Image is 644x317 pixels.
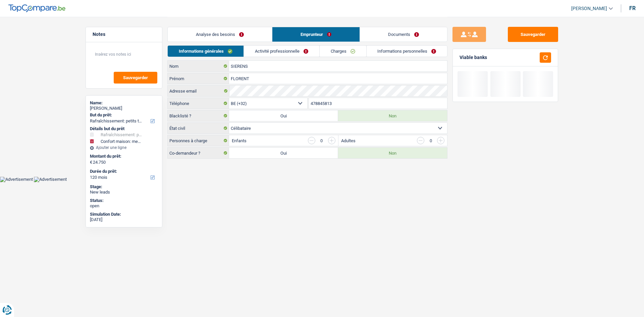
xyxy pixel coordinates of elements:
img: Advertisement [34,177,67,182]
div: Simulation Date: [90,212,158,217]
label: Adultes [341,139,356,143]
label: Adresse email [168,86,229,96]
div: 0 [428,139,434,143]
a: Informations personnelles [367,46,447,57]
h5: Notes [93,32,155,37]
label: Co-demandeur ? [168,148,229,158]
label: Blacklisté ? [168,110,229,121]
label: Téléphone [168,98,229,109]
div: Name: [90,100,158,106]
span: Sauvegarder [123,75,148,80]
span: € [90,160,92,165]
label: Non [338,110,447,121]
div: 0 [319,139,325,143]
label: Personnes à charge [168,135,229,146]
div: Viable banks [460,55,487,60]
button: Sauvegarder [508,27,558,42]
label: Oui [229,148,338,158]
div: New leads [90,190,158,195]
span: [PERSON_NAME] [571,6,607,11]
label: Prénom [168,73,229,84]
div: fr [629,5,636,11]
div: [PERSON_NAME] [90,106,158,111]
a: Charges [320,46,366,57]
label: Nom [168,61,229,71]
div: Ajouter une ligne [90,145,158,150]
div: Détails but du prêt [90,126,158,131]
a: Informations générales [168,46,244,57]
label: Durée du prêt: [90,169,157,174]
label: Montant du prêt: [90,154,157,159]
label: Enfants [232,139,247,143]
a: Emprunteur [272,27,360,42]
button: Sauvegarder [114,72,157,84]
label: Oui [229,110,338,121]
label: Non [338,148,447,158]
a: Documents [360,27,447,42]
label: But du prêt: [90,112,157,118]
a: Activité professionnelle [244,46,319,57]
div: open [90,203,158,209]
a: [PERSON_NAME] [566,3,613,14]
input: 401020304 [309,98,447,109]
label: État civil [168,123,229,134]
div: Stage: [90,184,158,190]
div: [DATE] [90,217,158,222]
img: TopCompare Logo [8,4,65,12]
div: Status: [90,198,158,203]
a: Analyse des besoins [168,27,272,42]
